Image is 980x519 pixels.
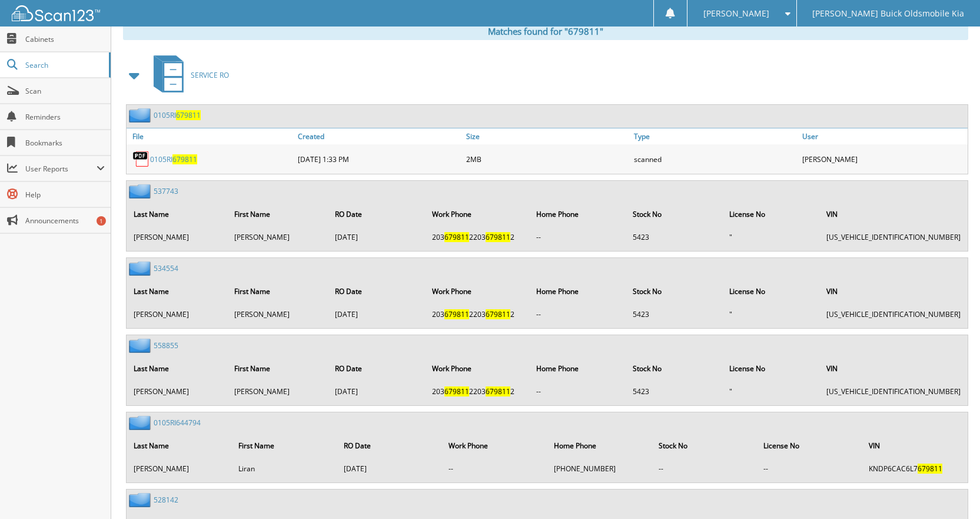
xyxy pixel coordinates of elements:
a: 0105RI679811 [150,154,197,164]
td: -- [653,459,756,478]
th: Stock No [653,434,756,458]
td: [PHONE_NUMBER] [548,459,652,478]
a: Type [631,128,799,144]
a: User [799,128,968,144]
div: [DATE] 1:33 PM [295,147,463,171]
td: [PERSON_NAME] [128,227,227,247]
th: Last Name [128,279,227,303]
td: 5423 [627,305,722,324]
td: [US_VEHICLE_IDENTIFICATION_NUMBER] [820,305,966,324]
a: Created [295,128,463,144]
th: License No [758,434,861,458]
th: VIN [820,279,966,303]
th: VIN [863,434,966,458]
span: 679811 [486,232,510,242]
span: [PERSON_NAME] Buick Oldsmobile Kia [812,10,964,17]
span: Cabinets [25,34,105,44]
td: -- [758,459,861,478]
span: 679811 [176,110,201,120]
a: 537743 [154,186,178,196]
span: 679811 [444,232,469,242]
img: folder2.png [129,184,154,199]
a: 0105RI679811 [154,110,201,120]
div: scanned [631,147,799,171]
td: -- [530,227,626,247]
a: 0105RI644794 [154,418,201,428]
th: RO Date [329,202,425,226]
td: 203 2203 2 [426,227,529,247]
th: Stock No [627,202,722,226]
span: Bookmarks [25,138,105,148]
span: Announcements [25,216,105,226]
th: Last Name [128,202,227,226]
span: Reminders [25,112,105,122]
td: [PERSON_NAME] [228,382,328,401]
td: 5423 [627,227,722,247]
th: First Name [228,202,328,226]
div: 2MB [463,147,632,171]
th: VIN [820,202,966,226]
img: scan123-logo-white.svg [12,5,100,21]
span: 679811 [172,154,197,164]
td: KNDP6CAC6L7 [863,459,966,478]
td: [US_VEHICLE_IDENTIFICATION_NUMBER] [820,382,966,401]
img: folder2.png [129,492,154,507]
th: RO Date [338,434,441,458]
a: 528142 [154,495,178,505]
a: 534554 [154,263,178,273]
td: [DATE] [329,382,425,401]
th: Home Phone [530,279,626,303]
th: License No [723,202,819,226]
img: folder2.png [129,415,154,430]
td: " [723,305,819,324]
td: 203 2203 2 [426,305,529,324]
span: 679811 [444,386,469,396]
span: 679811 [918,464,942,474]
span: Scan [25,86,105,96]
span: 679811 [486,309,510,319]
td: [PERSON_NAME] [128,305,227,324]
th: Last Name [128,434,231,458]
a: Size [463,128,632,144]
td: [PERSON_NAME] [228,227,328,247]
th: Last Name [128,356,227,381]
div: 1 [97,216,106,226]
th: Stock No [627,279,722,303]
th: Work Phone [443,434,546,458]
td: 5423 [627,382,722,401]
a: 558855 [154,341,178,351]
td: -- [530,305,626,324]
td: [PERSON_NAME] [128,459,231,478]
td: [US_VEHICLE_IDENTIFICATION_NUMBER] [820,227,966,247]
td: " [723,227,819,247]
th: License No [723,356,819,381]
td: [PERSON_NAME] [128,382,227,401]
th: License No [723,279,819,303]
a: SERVICE RO [147,52,229,98]
td: -- [530,382,626,401]
th: Work Phone [426,279,529,303]
span: [PERSON_NAME] [703,10,769,17]
th: First Name [228,279,328,303]
th: RO Date [329,356,425,381]
td: [DATE] [329,305,425,324]
span: User Reports [25,164,97,174]
td: [DATE] [338,459,441,478]
th: Home Phone [530,202,626,226]
span: 679811 [444,309,469,319]
th: Work Phone [426,356,529,381]
span: SERVICE RO [191,70,229,80]
img: folder2.png [129,338,154,353]
th: First Name [228,356,328,381]
span: Help [25,190,105,200]
td: " [723,382,819,401]
td: Liran [232,459,336,478]
span: Search [25,60,103,70]
img: PDF.png [132,150,150,168]
th: First Name [232,434,336,458]
th: Work Phone [426,202,529,226]
td: [DATE] [329,227,425,247]
th: RO Date [329,279,425,303]
span: 679811 [486,386,510,396]
img: folder2.png [129,261,154,276]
